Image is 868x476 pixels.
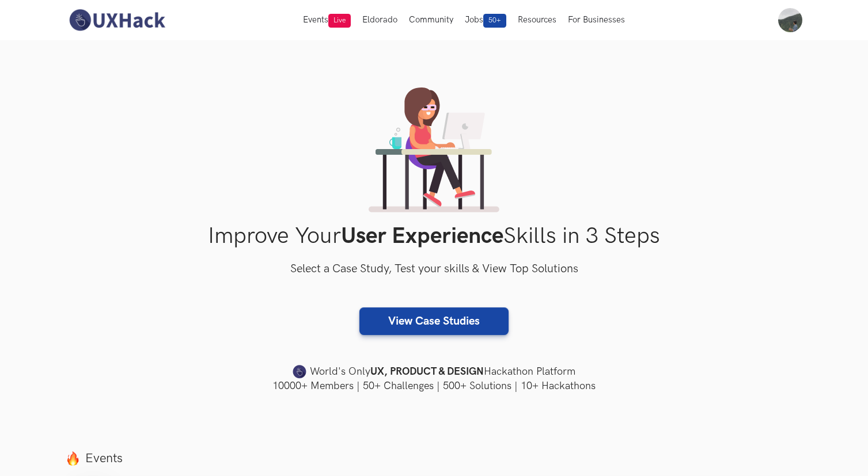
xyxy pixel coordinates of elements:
img: lady working on laptop [369,87,499,212]
h3: Select a Case Study, Test your skills & View Top Solutions [66,260,803,279]
h4: World's Only Hackathon Platform [66,364,803,380]
strong: User Experience [341,223,503,250]
strong: UX, PRODUCT & DESIGN [370,364,484,380]
img: fire.png [66,451,80,466]
h1: Improve Your Skills in 3 Steps [66,223,803,250]
img: UXHack-logo.png [66,8,168,32]
span: Live [328,14,351,28]
h4: 10000+ Members | 50+ Challenges | 500+ Solutions | 10+ Hackathons [66,379,803,393]
span: 50+ [483,14,506,28]
img: uxhack-favicon-image.png [293,364,306,379]
a: View Case Studies [359,307,509,335]
label: Events [66,451,803,466]
img: Your profile pic [778,8,802,32]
